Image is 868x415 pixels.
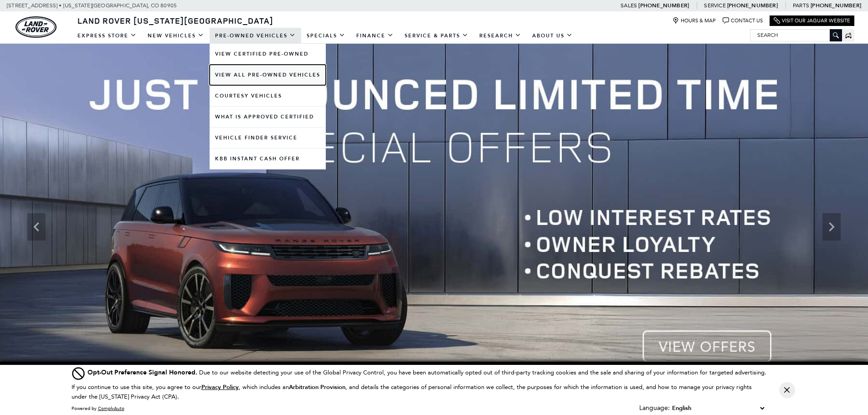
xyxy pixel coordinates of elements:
[72,28,578,44] nav: Main Navigation
[87,368,199,377] span: Opt-Out Preference Signal Honored .
[351,28,399,44] a: Finance
[670,403,766,413] select: Language Select
[87,368,766,377] div: Due to our website detecting your use of the Global Privacy Control, you have been automatically ...
[727,2,778,9] a: [PHONE_NUMBER]
[98,405,124,411] a: ComplyAuto
[399,28,474,44] a: Service & Parts
[15,16,56,38] a: land-rover
[474,28,527,44] a: Research
[7,2,177,9] a: [STREET_ADDRESS] • [US_STATE][GEOGRAPHIC_DATA], CO 80905
[289,383,345,391] strong: Arbitration Provision
[822,213,841,241] div: Next
[210,128,326,148] a: Vehicle Finder Service
[527,28,578,44] a: About Us
[210,44,326,64] a: View Certified Pre-Owned
[210,28,301,44] a: Pre-Owned Vehicles
[210,107,326,127] a: What Is Approved Certified
[142,28,210,44] a: New Vehicles
[72,406,124,411] div: Powered by
[72,384,752,400] p: If you continue to use this site, you agree to our , which includes an , and details the categori...
[72,15,279,26] a: Land Rover [US_STATE][GEOGRAPHIC_DATA]
[210,65,326,85] a: View All Pre-Owned Vehicles
[639,405,670,411] div: Language:
[201,384,239,390] a: Privacy Policy
[750,30,842,41] input: Search
[774,17,850,24] a: Visit Our Jaguar Website
[15,16,56,38] img: Land Rover
[704,2,725,9] span: Service
[201,383,239,391] u: Privacy Policy
[210,86,326,106] a: Courtesy Vehicles
[779,382,795,398] button: Close Button
[301,28,351,44] a: Specials
[621,2,637,9] span: Sales
[210,149,326,169] a: KBB Instant Cash Offer
[27,213,46,241] div: Previous
[638,2,689,9] a: [PHONE_NUMBER]
[72,28,142,44] a: EXPRESS STORE
[723,17,763,24] a: Contact Us
[77,15,273,26] span: Land Rover [US_STATE][GEOGRAPHIC_DATA]
[793,2,809,9] span: Parts
[673,17,716,24] a: Hours & Map
[811,2,861,9] a: [PHONE_NUMBER]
